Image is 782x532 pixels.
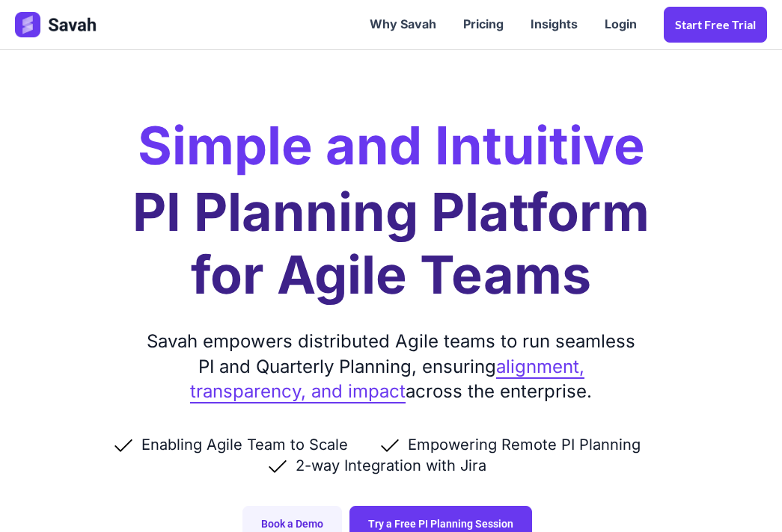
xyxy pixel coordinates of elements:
a: Insights [517,1,591,48]
a: Pricing [450,1,517,48]
a: Login [591,1,650,48]
li: Empowering Remote PI Planning [378,434,670,455]
a: Start Free trial [664,7,767,43]
div: Savah empowers distributed Agile teams to run seamless PI and Quarterly Planning, ensuring across... [141,329,642,404]
li: 2-way Integration with Jira [266,455,516,476]
li: Enabling Agile Team to Scale [112,434,378,455]
h1: PI Planning Platform for Agile Teams [132,181,650,306]
a: Why Savah [356,1,450,48]
h2: Simple and Intuitive [138,120,645,172]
